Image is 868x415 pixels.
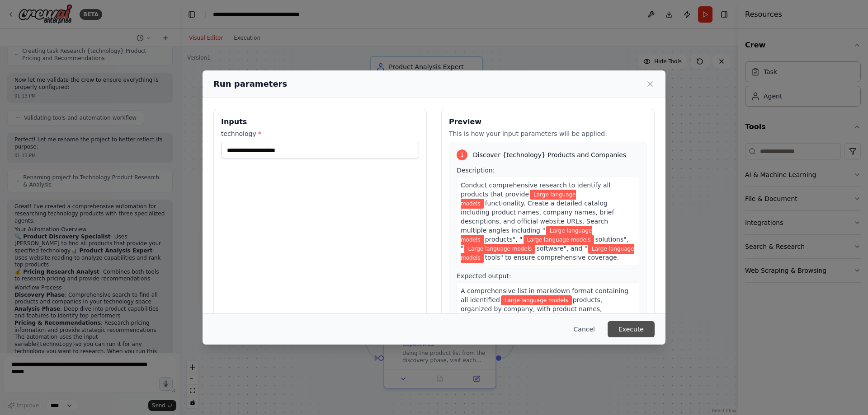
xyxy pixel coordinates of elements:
span: Variable: technology [461,190,576,209]
label: technology [221,129,419,138]
span: Description: [457,167,495,174]
div: 1 [457,149,467,160]
span: products, organized by company, with product names, descriptions, and official website URLs [461,296,602,322]
p: This is how your input parameters will be applied: [449,129,647,138]
span: Variable: technology [461,226,592,245]
span: Discover {technology} Products and Companies [473,150,626,159]
span: Variable: technology [501,295,572,305]
span: products", " [485,236,523,243]
button: Execute [608,321,655,337]
span: functionality. Create a detailed catalog including product names, company names, brief descriptio... [461,200,614,234]
span: A comprehensive list in markdown format containing all identified [461,287,628,303]
button: Cancel [566,321,602,337]
span: Expected output: [457,272,511,280]
h3: Preview [449,117,647,127]
span: Conduct comprehensive research to identify all products that provide [461,182,610,198]
h3: Inputs [221,117,419,127]
h2: Run parameters [213,78,287,90]
span: Variable: technology [464,244,535,254]
span: Variable: technology [524,235,594,245]
span: Variable: technology [461,244,634,263]
span: software", and " [536,245,587,252]
span: tools" to ensure comprehensive coverage. [485,254,619,261]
